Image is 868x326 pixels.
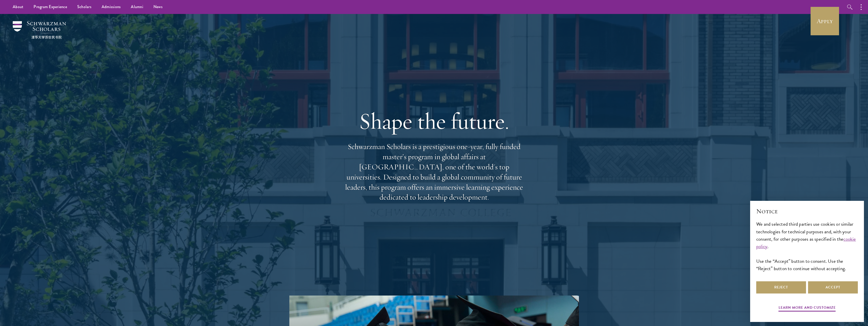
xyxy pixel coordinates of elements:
[343,107,526,135] h1: Shape the future.
[756,281,806,294] button: Reject
[756,220,858,272] div: We and selected third parties use cookies or similar technologies for technical purposes and, wit...
[343,142,526,202] p: Schwarzman Scholars is a prestigious one-year, fully funded master’s program in global affairs at...
[13,21,66,39] img: Schwarzman Scholars
[808,281,858,294] button: Accept
[779,304,836,312] button: Learn more and customize
[811,7,839,35] a: Apply
[756,207,858,216] h2: Notice
[756,235,856,250] a: cookie policy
